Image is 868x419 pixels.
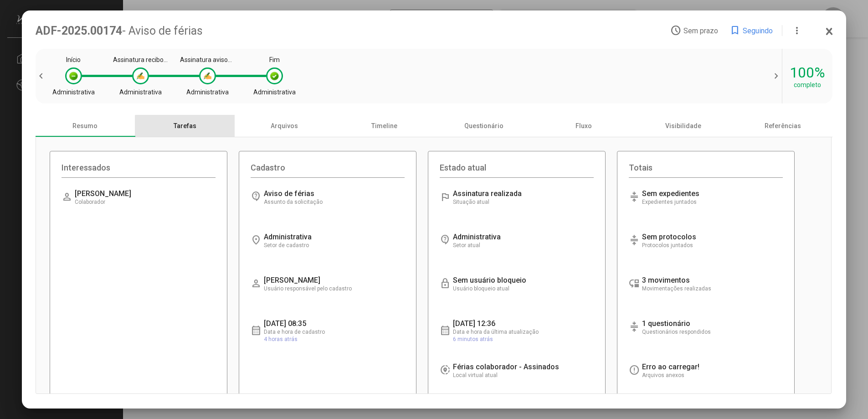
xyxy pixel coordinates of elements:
div: completo [794,81,821,88]
div: Arquivos [235,115,334,137]
div: Fluxo [534,115,633,137]
div: 100% [790,64,825,81]
div: Administrativa [52,88,95,96]
mat-icon: more_vert [791,25,802,36]
div: Fim [269,56,280,63]
div: Administrativa [186,88,229,96]
div: Resumo [36,115,135,137]
span: chevron_left [36,71,49,82]
mat-icon: bookmark [729,25,740,36]
span: 4 horas atrás [264,336,298,342]
mat-icon: access_time [670,25,681,36]
span: 6 minutos atrás [453,336,493,342]
span: - Aviso de férias [122,24,203,37]
div: Assinatura aviso de férias [180,56,235,63]
span: Seguindo [743,26,773,35]
div: Referências [733,115,833,137]
div: Questionário [434,115,534,137]
div: Totais [629,163,783,178]
div: Timeline [334,115,434,137]
div: Cadastro [251,163,405,178]
span: Sem prazo [683,26,718,35]
div: Visibilidade [633,115,733,137]
div: ADF-2025.00174 [36,24,671,37]
div: Início [66,56,81,63]
div: Administrativa [253,88,296,96]
div: Assinatura recibo de férias [113,56,168,63]
div: Estado atual [440,163,594,178]
div: Administrativa [119,88,162,96]
span: chevron_right [768,71,782,82]
div: Tarefas [135,115,235,137]
div: Interessados [62,163,216,178]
